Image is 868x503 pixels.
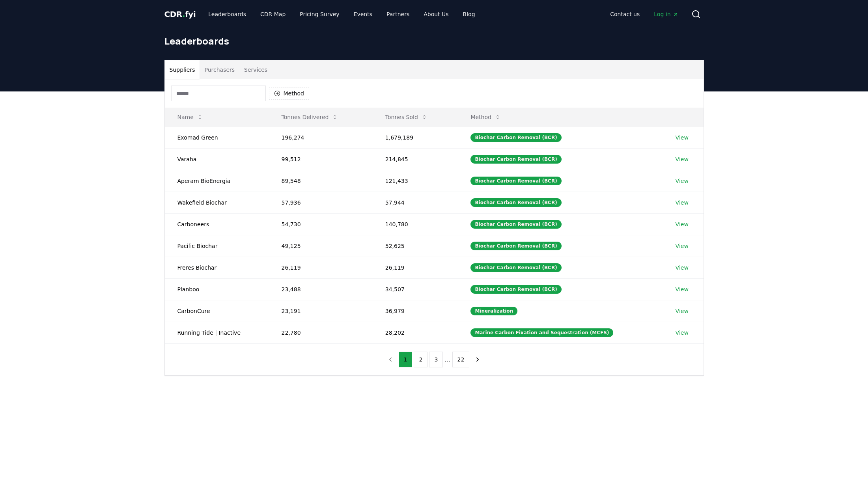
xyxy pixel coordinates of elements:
td: 1,679,189 [373,127,458,148]
button: Method [269,87,310,100]
div: Biochar Carbon Removal (BCR) [470,133,561,142]
div: Biochar Carbon Removal (BCR) [470,263,561,272]
a: Blog [457,7,482,21]
div: Marine Carbon Fixation and Sequestration (MCFS) [470,328,613,337]
td: 34,507 [373,278,458,300]
a: Leaderboards [202,7,252,21]
button: Name [171,109,209,125]
td: 36,979 [373,300,458,322]
a: CDR.fyi [164,9,196,20]
button: Method [464,109,507,125]
a: Pricing Survey [293,7,345,21]
a: View [676,199,689,207]
td: 196,274 [269,127,373,148]
h1: Leaderboards [164,35,704,47]
span: . [182,9,185,19]
td: 22,780 [269,322,373,343]
td: Wakefield Biochar [165,192,269,213]
td: 23,488 [269,278,373,300]
td: 99,512 [269,148,373,170]
a: View [676,285,689,293]
nav: Main [202,7,481,21]
button: next page [471,352,484,367]
td: Pacific Biochar [165,235,269,257]
td: 49,125 [269,235,373,257]
a: View [676,329,689,337]
button: 2 [414,352,427,367]
td: Planboo [165,278,269,300]
li: ... [444,355,450,364]
a: About Us [417,7,455,21]
button: Suppliers [165,60,200,79]
nav: Main [604,7,685,21]
span: CDR fyi [164,9,196,19]
div: Mineralization [470,307,517,315]
div: Biochar Carbon Removal (BCR) [470,198,561,207]
td: Exomad Green [165,127,269,148]
td: Varaha [165,148,269,170]
a: View [676,242,689,250]
td: CarbonCure [165,300,269,322]
a: Partners [380,7,416,21]
button: Services [239,60,272,79]
td: 89,548 [269,170,373,192]
button: Purchasers [200,60,239,79]
button: Tonnes Sold [379,109,434,125]
span: Log in [654,10,678,18]
td: 214,845 [373,148,458,170]
td: Carboneers [165,213,269,235]
div: Biochar Carbon Removal (BCR) [470,177,561,185]
button: 1 [399,352,413,367]
a: View [676,264,689,272]
a: Contact us [604,7,646,21]
td: 57,944 [373,192,458,213]
td: 52,625 [373,235,458,257]
a: Log in [648,7,685,21]
td: 121,433 [373,170,458,192]
button: Tonnes Delivered [275,109,345,125]
td: Freres Biochar [165,257,269,278]
a: View [676,134,689,142]
td: 23,191 [269,300,373,322]
a: View [676,177,689,185]
a: Events [347,7,379,21]
td: 54,730 [269,213,373,235]
td: 57,936 [269,192,373,213]
a: CDR Map [254,7,292,21]
td: 28,202 [373,322,458,343]
button: 3 [429,352,443,367]
a: View [676,307,689,315]
a: View [676,220,689,228]
button: 22 [452,352,470,367]
td: Running Tide | Inactive [165,322,269,343]
div: Biochar Carbon Removal (BCR) [470,242,561,250]
td: 140,780 [373,213,458,235]
td: 26,119 [373,257,458,278]
div: Biochar Carbon Removal (BCR) [470,285,561,294]
td: Aperam BioEnergia [165,170,269,192]
td: 26,119 [269,257,373,278]
div: Biochar Carbon Removal (BCR) [470,155,561,164]
div: Biochar Carbon Removal (BCR) [470,220,561,229]
a: View [676,155,689,163]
